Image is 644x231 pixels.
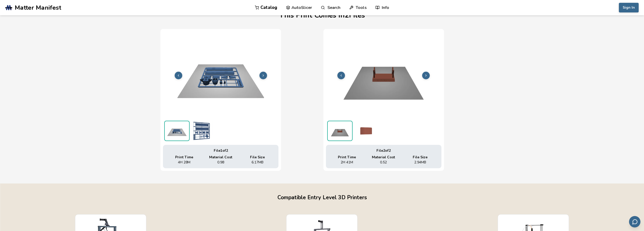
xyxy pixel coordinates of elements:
[330,149,438,153] div: File 2 of 2
[5,194,639,202] h2: Compatible Entry Level 3D Printers
[191,121,216,141] img: SaturnV_KitCard_v20_3D_Preview
[380,160,387,164] span: 0.52
[15,4,61,11] span: Matter Manifest
[217,160,224,164] span: 0.98
[252,160,263,164] span: 6.17 MB
[165,121,189,141] img: SaturnV_KitCard_v20_Print_Bed_Preview
[279,11,365,19] h1: This Print Comes In 2 File s
[338,155,356,159] span: Print Time
[341,160,353,164] span: 2H 41M
[178,160,190,164] span: 4H 28M
[414,160,426,164] span: 2.94 MB
[328,121,352,141] img: SaturnV_Stand_Print_Bed_Preview
[619,3,639,12] button: Sign In
[250,155,265,159] span: File Size
[354,121,379,141] img: SaturnV_Stand_3D_Preview
[209,155,232,159] span: Material Cost
[167,149,275,153] div: File 1 of 2
[629,216,640,227] button: Send feedback via email
[175,155,193,159] span: Print Time
[372,155,395,159] span: Material Cost
[413,155,427,159] span: File Size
